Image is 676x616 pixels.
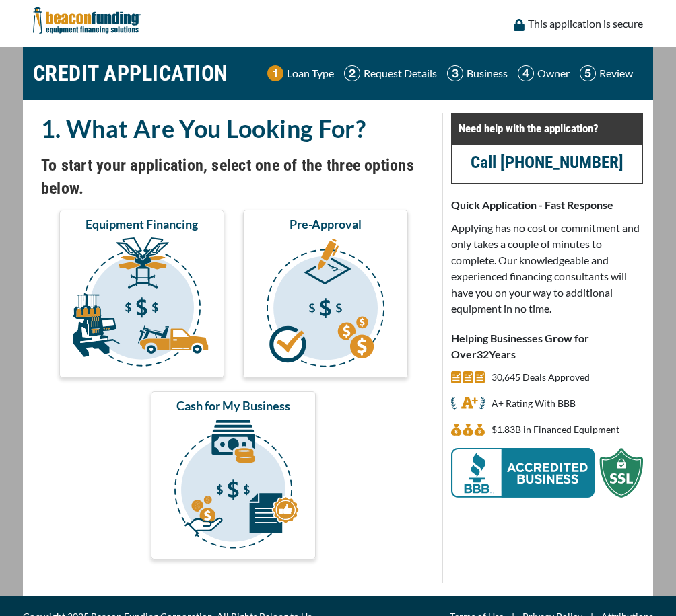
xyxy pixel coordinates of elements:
img: Step 3 [447,65,463,81]
h4: To start your application, select one of the three options below. [41,154,426,200]
p: Loan Type [287,65,334,81]
span: Equipment Financing [86,216,198,232]
p: Need help with the application? [459,120,636,137]
span: Pre-Approval [290,216,362,232]
img: Equipment Financing [62,237,222,372]
p: This application is secure [528,15,643,32]
p: Request Details [364,65,437,81]
button: Equipment Financing [59,210,224,378]
img: BBB Acredited Business and SSL Protection [451,448,643,498]
span: Cash for My Business [176,397,290,414]
img: Step 2 [344,65,360,81]
p: Quick Application - Fast Response [451,197,643,213]
h2: 1. What Are You Looking For? [41,113,426,144]
h1: CREDIT APPLICATION [33,54,228,93]
p: 30,645 Deals Approved [492,369,590,385]
img: Step 1 [267,65,283,81]
p: A+ Rating With BBB [492,395,576,412]
p: $1,829,942,280 in Financed Equipment [492,422,619,438]
img: Pre-Approval [246,237,405,372]
p: Owner [537,65,570,81]
span: 32 [477,348,489,360]
img: Step 4 [518,65,534,81]
button: Pre-Approval [243,210,408,378]
p: Applying has no cost or commitment and only takes a couple of minutes to complete. Our knowledgea... [451,220,643,317]
a: Call [PHONE_NUMBER] [471,153,623,172]
img: lock icon to convery security [514,19,525,31]
img: Cash for My Business [154,419,313,553]
button: Cash for My Business [151,391,316,560]
p: Review [599,65,633,81]
img: Step 5 [580,65,596,81]
p: Helping Businesses Grow for Over Years [451,330,643,362]
p: Business [467,65,508,81]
